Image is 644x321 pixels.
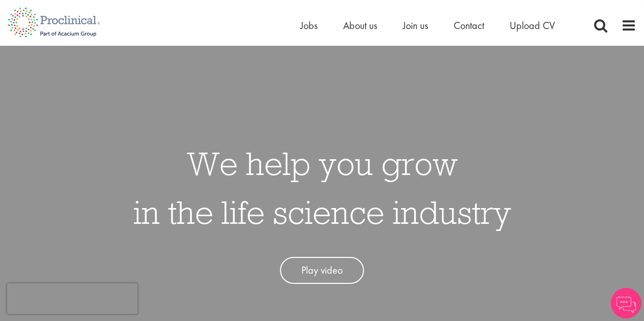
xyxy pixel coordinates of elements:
img: Chatbot [611,288,641,318]
a: Join us [403,19,428,32]
h1: We help you grow in the life science industry [133,139,511,237]
a: Contact [454,19,484,32]
a: About us [343,19,377,32]
a: Play video [280,257,364,284]
a: Jobs [300,19,318,32]
a: Upload CV [510,19,555,32]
